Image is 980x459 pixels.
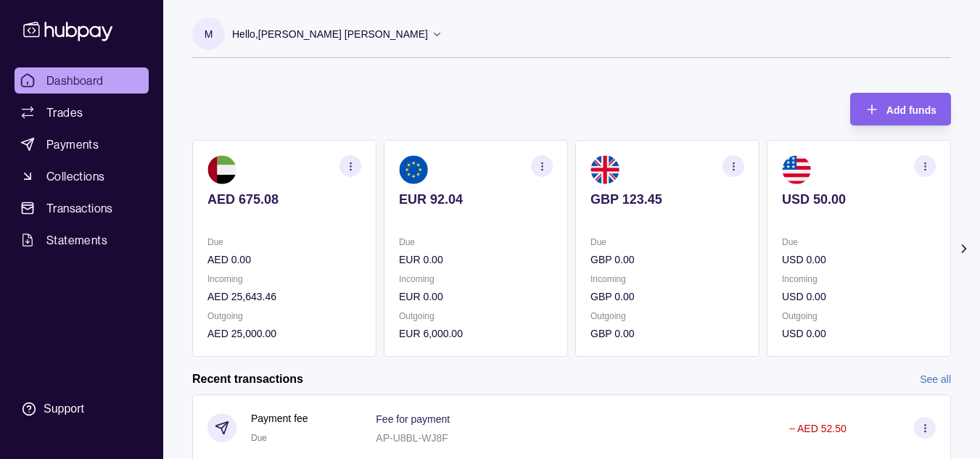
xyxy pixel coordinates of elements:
span: Payments [46,136,99,153]
p: EUR 92.04 [399,191,553,207]
img: ae [207,155,236,184]
p: EUR 0.00 [399,289,553,305]
p: AED 675.08 [207,191,361,207]
span: Due [251,433,267,443]
span: Dashboard [46,72,104,89]
a: See all [920,371,951,387]
p: USD 0.00 [782,326,936,342]
p: Outgoing [782,308,936,324]
h2: Recent transactions [192,371,303,387]
a: Support [15,394,149,424]
a: Payments [15,131,149,157]
p: GBP 123.45 [590,191,744,207]
p: Fee for payment [376,413,450,425]
a: Trades [15,99,149,125]
p: AED 25,643.46 [207,289,361,305]
p: Due [590,234,744,250]
p: GBP 0.00 [590,252,744,268]
img: us [782,155,811,184]
span: Collections [46,168,104,185]
p: Incoming [207,271,361,287]
p: Due [782,234,936,250]
p: Due [207,234,361,250]
p: − AED 52.50 [789,423,847,434]
p: Due [399,234,553,250]
p: Outgoing [399,308,553,324]
p: Incoming [590,271,744,287]
span: Trades [46,104,83,121]
p: EUR 0.00 [399,252,553,268]
p: M [205,26,213,42]
a: Transactions [15,195,149,221]
a: Collections [15,163,149,189]
p: Outgoing [590,308,744,324]
p: AED 25,000.00 [207,326,361,342]
p: USD 50.00 [782,191,936,207]
img: gb [590,155,619,184]
p: EUR 6,000.00 [399,326,553,342]
a: Dashboard [15,67,149,94]
p: AP-U8BL-WJ8F [376,432,448,444]
p: Incoming [782,271,936,287]
span: Statements [46,231,107,249]
p: Outgoing [207,308,361,324]
p: Hello, [PERSON_NAME] [PERSON_NAME] [232,26,428,42]
div: Support [44,401,84,417]
p: GBP 0.00 [590,326,744,342]
p: Incoming [399,271,553,287]
a: Statements [15,227,149,253]
p: AED 0.00 [207,252,361,268]
p: GBP 0.00 [590,289,744,305]
span: Add funds [886,104,936,116]
span: Transactions [46,199,113,217]
p: Payment fee [251,410,308,426]
p: USD 0.00 [782,252,936,268]
button: Add funds [850,93,951,125]
p: USD 0.00 [782,289,936,305]
img: eu [399,155,428,184]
